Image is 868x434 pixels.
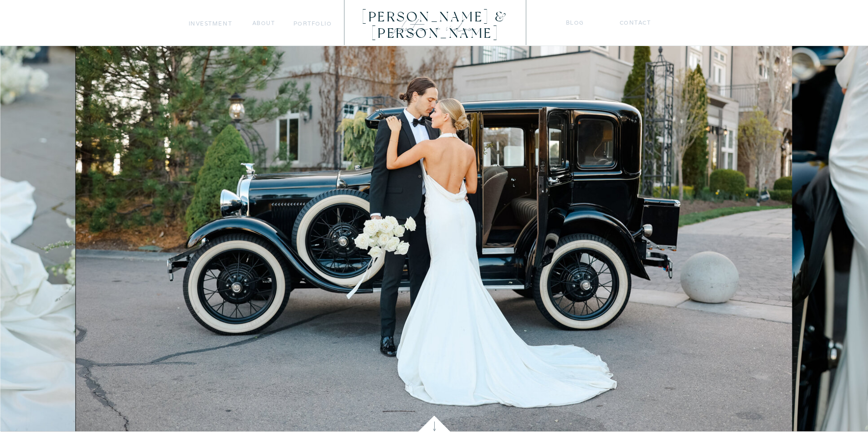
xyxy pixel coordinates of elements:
[620,18,652,27] a: Contact
[293,19,332,28] a: portfolio
[252,18,275,28] a: about
[346,9,525,25] a: [PERSON_NAME] & [PERSON_NAME]
[189,19,232,28] a: Investment
[566,18,584,27] a: blog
